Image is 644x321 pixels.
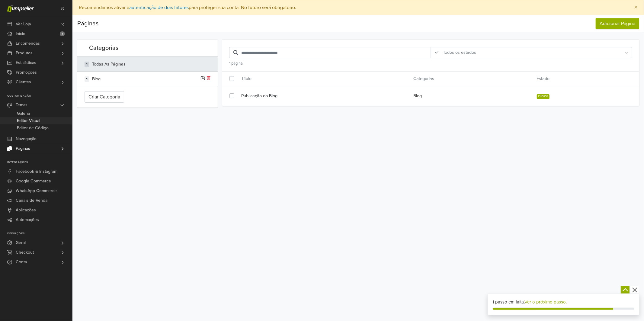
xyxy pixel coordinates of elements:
span: 1 [60,31,65,36]
span: 1 [85,62,89,67]
a: Ver o próximo passo. [525,299,567,305]
h5: Categorias [82,40,166,56]
span: Promoções [16,68,37,77]
p: Integrações [7,161,72,164]
span: Estatísticas [16,58,36,68]
button: Criar Categoria [85,91,124,103]
p: Customização [7,94,72,98]
button: Close [628,0,644,15]
a: Blog [92,76,101,82]
div: Páginas [77,18,98,30]
div: 1 passo em falta. [493,299,634,306]
span: × [634,3,638,12]
span: Início [16,29,25,39]
span: Canais de Venda [16,196,47,205]
span: Encomendas [16,39,40,48]
span: Galeria [17,110,30,117]
span: Clientes [16,77,31,87]
span: Temas [16,100,27,110]
div: Todos os estados [434,49,618,56]
span: Páginas [16,144,30,153]
span: WhatsApp Commerce [16,186,57,196]
span: Produtos [16,48,33,58]
span: Geral [16,238,26,248]
a: Adicionar Página [596,18,639,29]
a: Todas as Páginas [92,62,126,67]
a: autenticação de dois fatores [129,5,189,11]
a: Publicação do Blog [241,93,404,99]
span: Google Commerce [16,176,51,186]
div: Blog [409,93,510,99]
span: Aplicações [16,205,36,215]
span: 1 página [229,61,243,66]
span: Checkout [16,248,34,257]
p: Definições [7,232,72,236]
span: 1 [85,76,89,82]
span: Conta [16,257,27,267]
div: Título [241,75,409,82]
div: Categorias [409,75,510,82]
span: Facebook & Instagram [16,167,57,176]
div: Estado [510,75,577,82]
span: Automações [16,215,39,225]
span: Ver Loja [16,19,31,29]
span: Editor de Código [17,124,49,132]
span: Editor Visual [17,117,40,124]
span: Público [537,94,549,99]
span: Navegação [16,134,37,144]
a: Criar Categoria [85,94,124,100]
div: Todas as Páginas [92,61,126,68]
div: Blog [92,76,101,82]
